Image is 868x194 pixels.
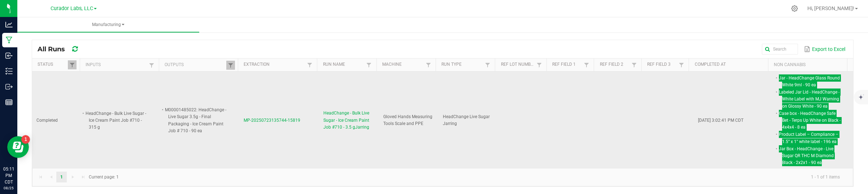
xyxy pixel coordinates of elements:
[501,62,535,68] a: Ref Lot NumberSortable
[84,110,148,131] li: HeadChange - Bulk Live Sugar - Ice Cream Paint Job #710 - 315 g
[17,22,199,28] span: Manufacturing
[5,36,13,44] inline-svg: Manufacturing
[80,59,159,72] th: Inputs
[582,60,591,69] a: Filter
[323,110,375,131] span: HeadChange - Bulk Live Sugar - Ice Cream Paint Job #710 - 3.5 gJarring
[535,60,544,69] a: Filter
[323,62,365,68] a: Run NameSortable
[630,60,638,69] a: Filter
[21,135,30,144] iframe: Resource center unread badge
[159,59,238,72] th: Outputs
[123,171,846,183] kendo-pager-info: 1 - 1 of 1 items
[695,62,766,68] a: Completed AtSortable
[768,59,847,72] th: Non Cannabis
[226,61,235,70] a: Filter
[5,99,13,106] inline-svg: Reports
[382,62,424,68] a: MachineSortable
[424,60,433,69] a: Filter
[778,131,841,145] li: Product Label – Compliance – 1.5” x 1" white label - 196 ea
[5,83,13,90] inline-svg: Outbound
[552,62,582,68] a: Ref Field 1Sortable
[7,136,29,158] iframe: Resource center
[3,185,14,191] p: 08/25
[36,118,58,123] span: Completed
[32,168,853,186] kendo-pager: Current page: 1
[244,118,300,123] span: MP-20250723135744-15819
[56,172,67,182] a: Page 1
[778,110,841,131] li: Case box - HeadChange Safe Bet - Terps Up White on Black - 4x4x4 - 8 ea
[244,62,305,68] a: ExtractionSortable
[790,5,799,12] div: Manage settings
[443,114,490,126] span: HeadChange Live Sugar Jarring
[68,60,77,69] a: Filter
[762,44,798,55] input: Search
[441,62,483,68] a: Run TypeSortable
[807,5,854,11] span: Hi, [PERSON_NAME]!
[305,60,314,69] a: Filter
[778,74,841,89] li: Jar - HeadChange Glass Round White 9ml - 90 ea
[51,5,93,12] span: Curador Labs, LLC
[778,145,841,167] li: Jar Box - HeadChange - Live Sugar QR THC M Diamond Black - 2x2x1 - 90 ea
[3,166,14,185] p: 05:11 PM CDT
[802,43,847,55] button: Export to Excel
[483,60,492,69] a: Filter
[5,68,13,75] inline-svg: Inventory
[147,61,156,70] a: Filter
[647,62,677,68] a: Ref Field 3Sortable
[365,60,373,69] a: Filter
[677,60,686,69] a: Filter
[600,62,630,68] a: Ref Field 2Sortable
[164,106,227,134] li: M00001485022: HeadChange - Live Sugar 3.5g - Final Packaging - Ice Cream Paint Job # 710 - 90 ea
[5,21,13,28] inline-svg: Analytics
[698,118,743,123] span: [DATE] 3:02:41 PM CDT
[38,43,90,55] div: All Runs
[38,62,68,68] a: StatusSortable
[5,52,13,59] inline-svg: Inbound
[383,114,432,126] span: Gloved Hands Measuring Tools Scale and PPE
[778,89,841,110] li: Labeled Jar Lid - HeadChange - White Label with MJ Warning on Glossy White - 90 ea
[17,17,199,33] a: Manufacturing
